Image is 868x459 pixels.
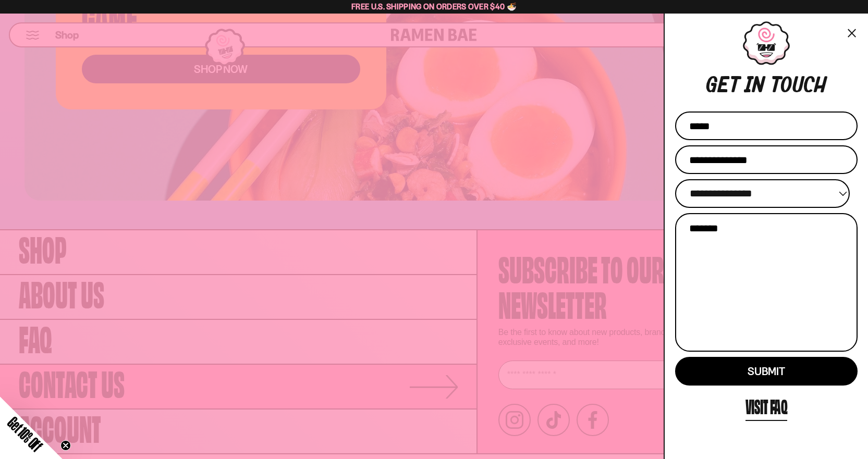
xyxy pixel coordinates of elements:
[675,357,858,386] button: Submit
[846,26,858,41] button: Close menu
[771,76,827,99] div: touch
[60,440,71,451] button: Close teaser
[5,414,45,454] span: Get 10% Off
[706,76,739,99] div: Get
[351,2,517,11] span: Free U.S. Shipping on Orders over $40 🍜
[745,76,765,99] div: in
[748,365,785,378] span: Submit
[745,391,788,421] a: Visit FAQ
